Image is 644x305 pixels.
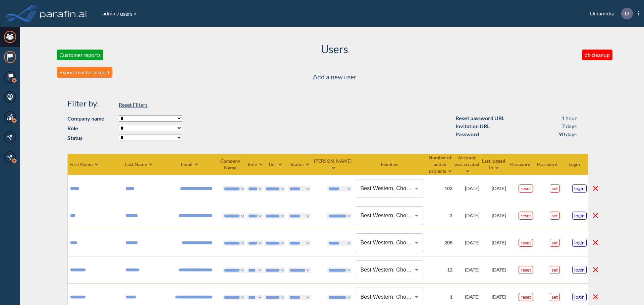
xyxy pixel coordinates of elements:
[519,184,533,193] button: reset
[287,154,314,175] th: Status
[572,184,587,193] button: login
[264,154,287,175] th: Tier
[356,233,423,252] div: Best Western, Choice, IHG, Wyndham, G6 Hospitality, Hilton, Hyatt, [GEOGRAPHIC_DATA], Starbucks, ...
[550,212,560,220] button: set
[67,99,115,108] h4: Filter by:
[562,122,577,130] div: 7 days
[165,154,215,175] th: Email
[550,293,560,301] button: set
[559,130,577,138] div: 90 days
[356,206,423,225] div: Best Western, Choice, G6 Hospitality, Hilton, Hyatt, IHG, Marriott, [GEOGRAPHIC_DATA], [GEOGRAPHI...
[582,50,612,60] button: db cleanup
[427,175,454,202] td: 103
[321,43,348,56] h2: Users
[481,256,508,283] td: [DATE]
[67,124,115,132] strong: Role
[591,238,600,247] button: delete line
[427,202,454,229] td: 2
[102,10,117,16] a: admin
[247,154,264,175] th: Role
[67,134,115,142] strong: Status
[454,202,481,229] td: [DATE]
[550,239,560,247] button: set
[67,115,115,123] strong: Company name
[39,7,88,20] img: logo
[125,154,165,175] th: Last Name
[561,114,577,122] div: 1 hour
[572,293,587,301] button: login
[580,8,639,19] div: Dinamicka
[519,293,533,301] button: reset
[215,154,247,175] th: Company Name
[427,154,454,175] th: Number of active projects
[427,229,454,256] td: 208
[519,239,533,247] button: reset
[591,293,600,301] button: delete line
[455,122,490,130] div: Invitation URL
[313,72,357,83] a: Add a new user
[591,211,600,220] button: delete line
[481,175,508,202] td: [DATE]
[119,101,148,108] span: Reset Filters
[427,256,454,283] td: 12
[481,202,508,229] td: [DATE]
[572,266,587,274] button: login
[481,154,508,175] th: Last logged in
[454,256,481,283] td: [DATE]
[455,114,504,122] div: Reset password URL
[455,130,479,138] div: Password
[591,184,600,193] button: delete line
[119,10,137,17] span: users >
[454,175,481,202] td: [DATE]
[572,212,587,220] button: login
[314,154,353,175] th: [PERSON_NAME]
[535,154,561,175] th: Password
[561,154,588,175] th: Login
[353,154,427,175] th: Families
[57,50,103,60] button: Customer reports
[68,154,125,175] th: First Name
[454,229,481,256] td: [DATE]
[57,67,112,78] button: Export master project
[481,229,508,256] td: [DATE]
[591,265,600,274] button: delete line
[356,179,423,198] div: Best Western, Choice, G6 Hospitality, Hyatt, Marriott, [GEOGRAPHIC_DATA], IHG, [GEOGRAPHIC_DATA],...
[572,239,587,247] button: login
[356,260,423,279] div: Best Western, Choice, G6 Hospitality, Hilton, Hyatt, IHG, Marriott, [GEOGRAPHIC_DATA]
[625,10,629,16] p: D
[454,154,481,175] th: Account was created
[102,9,119,17] li: /
[550,184,560,193] button: set
[519,212,533,220] button: reset
[508,154,535,175] th: Password
[550,266,560,274] button: set
[519,266,533,274] button: reset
